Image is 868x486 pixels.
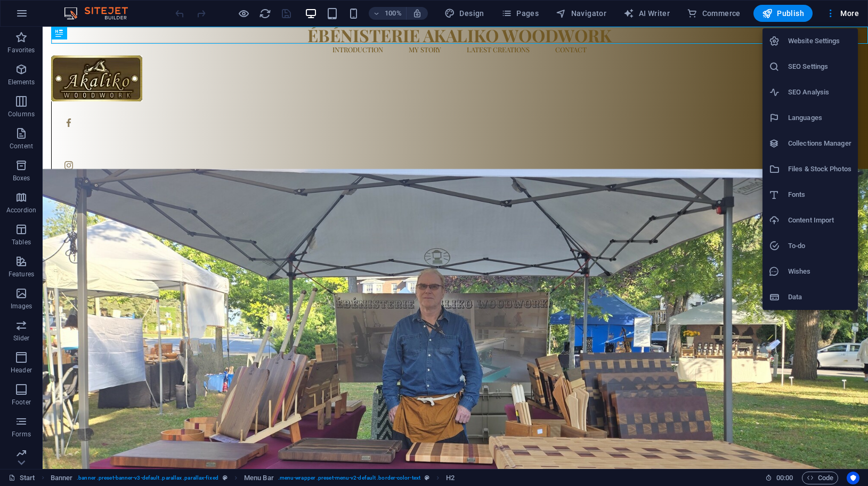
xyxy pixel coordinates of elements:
[788,60,851,73] h6: SEO Settings
[788,214,851,227] h6: Content Import
[788,291,851,304] h6: Data
[788,35,851,47] h6: Website Settings
[788,163,851,176] h6: Files & Stock Photos
[788,111,851,124] h6: Languages
[788,240,851,252] h6: To-do
[788,188,851,201] h6: Fonts
[788,137,851,150] h6: Collections Manager
[788,265,851,278] h6: Wishes
[788,86,851,99] h6: SEO Analysis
